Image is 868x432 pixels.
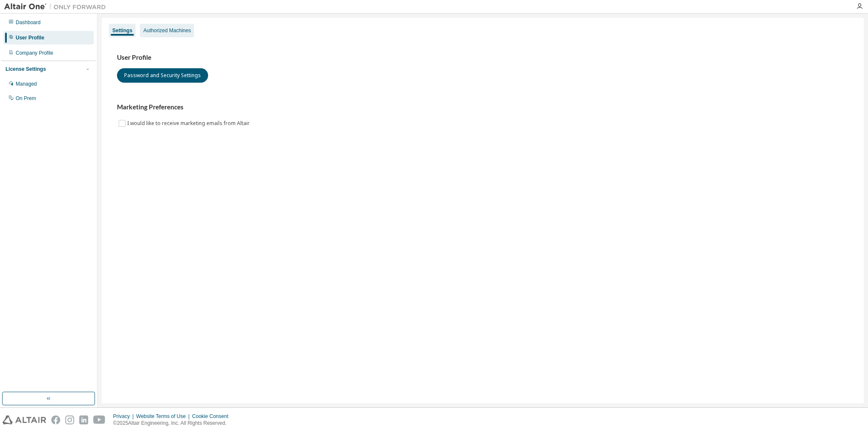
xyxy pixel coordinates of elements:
[143,27,191,34] div: Authorized Machines
[6,66,46,72] div: License Settings
[4,3,110,11] img: Altair One
[127,118,251,128] label: I would like to receive marketing emails from Altair
[192,413,233,420] div: Cookie Consent
[65,415,74,424] img: instagram.svg
[16,34,44,41] div: User Profile
[16,19,41,26] div: Dashboard
[51,415,60,424] img: facebook.svg
[3,415,46,424] img: altair_logo.svg
[136,413,192,420] div: Website Terms of Use
[112,27,132,34] div: Settings
[117,53,849,62] h3: User Profile
[16,95,36,102] div: On Prem
[117,103,849,111] h3: Marketing Preferences
[117,68,208,83] button: Password and Security Settings
[16,81,37,87] div: Managed
[79,415,88,424] img: linkedin.svg
[93,415,106,424] img: youtube.svg
[16,50,53,56] div: Company Profile
[113,420,234,427] p: © 2025 Altair Engineering, Inc. All Rights Reserved.
[113,413,136,420] div: Privacy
